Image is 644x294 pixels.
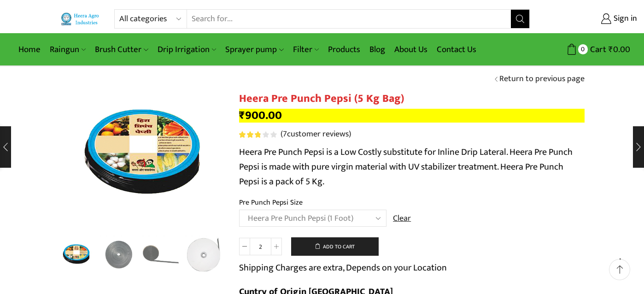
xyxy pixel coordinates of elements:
a: 5 [185,235,223,274]
a: Clear options [393,213,411,225]
li: 4 / 5 [185,235,223,272]
div: Rated 2.86 out of 5 [239,131,276,138]
a: About Us [390,39,432,60]
span: 7 [239,131,278,138]
p: Shipping Charges are extra, Depends on your Location [239,260,447,275]
a: Products [323,39,365,60]
h1: Heera Pre Punch Pepsi (5 Kg Bag) [239,92,585,106]
span: ₹ [609,42,613,57]
a: 4 [142,235,181,274]
span: Cart [588,43,606,56]
a: Contact Us [432,39,481,60]
li: 3 / 5 [142,235,181,272]
a: Brush Cutter [90,39,152,60]
a: Home [14,39,45,60]
a: Raingun [45,39,90,60]
img: Heera Pre Punch Pepsi [57,234,95,272]
a: Drip Irrigation [153,39,221,60]
div: 1 / 5 [59,65,225,231]
input: Search for... [187,10,511,28]
input: Product quantity [250,238,271,255]
a: (7customer reviews) [281,129,351,141]
a: 0 Cart ₹0.00 [539,41,630,58]
a: Return to previous page [499,73,585,85]
p: Heera Pre Punch Pepsi is a Low Costly substitute for Inline Drip Lateral. Heera Pre Punch Pepsi i... [239,145,585,189]
a: Sprayer pump [221,39,288,60]
span: ₹ [239,106,245,125]
a: Filter [288,39,323,60]
bdi: 900.00 [239,106,282,125]
span: Rated out of 5 based on customer ratings [239,131,260,138]
label: Pre Punch Pepsi Size [239,197,303,208]
span: 0 [578,44,588,54]
a: Sign in [544,11,637,27]
button: Search button [511,10,529,28]
li: 1 / 5 [57,235,95,272]
a: Blog [365,39,390,60]
li: 2 / 5 [100,235,138,272]
a: Ok1 [100,235,138,274]
span: 7 [283,127,287,141]
bdi: 0.00 [609,42,630,57]
span: Sign in [611,13,637,25]
button: Add to cart [291,237,379,256]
